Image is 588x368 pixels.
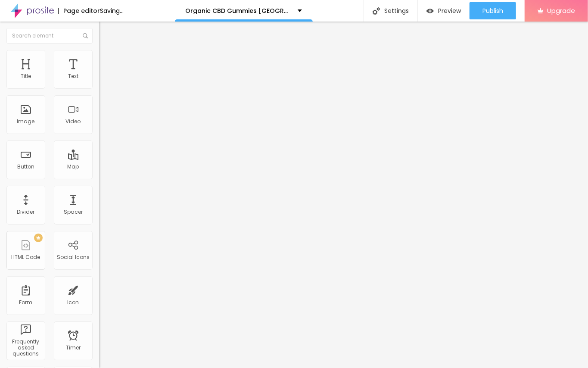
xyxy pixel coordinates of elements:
[547,7,575,14] span: Upgrade
[66,119,81,125] div: Video
[57,254,90,260] div: Social Icons
[99,22,588,368] iframe: Editor
[83,33,88,38] img: Icone
[68,164,79,170] div: Map
[68,299,79,306] div: Icon
[470,2,516,19] button: Publish
[21,73,31,79] div: Title
[438,7,461,14] span: Preview
[6,28,93,44] input: Search element
[19,299,33,306] div: Form
[66,345,81,351] div: Timer
[17,164,34,170] div: Button
[17,209,35,215] div: Divider
[418,2,470,19] button: Preview
[9,339,43,357] div: Frequently asked questions
[482,7,503,14] span: Publish
[100,8,124,14] div: Saving...
[373,7,380,15] img: Icone
[58,8,100,14] div: Page editor
[12,254,40,260] div: HTML Code
[64,209,83,215] div: Spacer
[68,73,78,79] div: Text
[17,119,35,125] div: Image
[426,7,434,15] img: view-1.svg
[186,8,291,14] p: Organic CBD Gummies [GEOGRAPHIC_DATA]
